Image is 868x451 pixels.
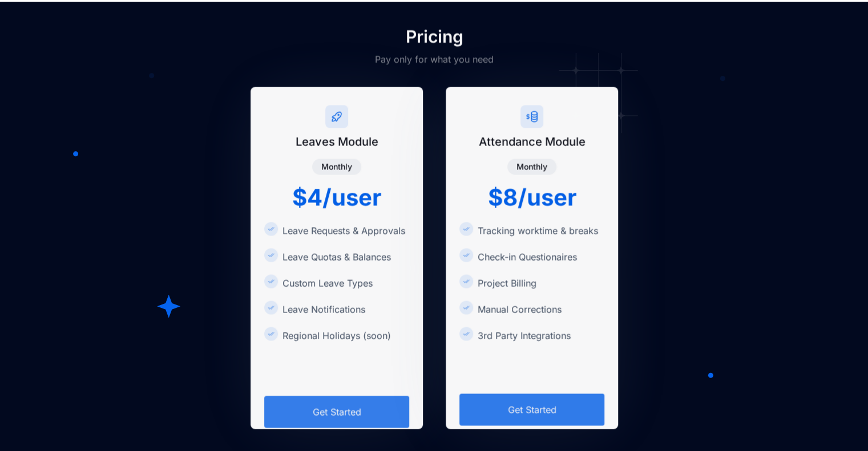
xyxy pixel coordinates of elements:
strong: Monthly [516,161,547,171]
h1: Pay only for what you need [92,52,777,66]
div: Get Started [503,402,563,416]
div: Regional Holidays (soon) [278,328,391,342]
div: Get Started [308,404,368,418]
div: 3rd Party Integrations [473,328,571,342]
div: Check-in Questionaires [473,250,577,263]
iframe: PLUG_LAUNCHER_SDK [829,412,857,440]
strong: $8/user [487,183,576,211]
div: Leave Quotas & Balances [278,250,391,263]
div: Leave Requests & Approvals [278,224,405,237]
strong: $4/user [292,183,381,211]
div: Custom Leave Types [278,276,373,290]
div: Project Billing [473,276,536,290]
strong: Attendance Module [478,135,585,148]
h1: Pricing [92,26,777,46]
strong: Monthly [321,161,352,171]
a: Get Started [459,393,604,425]
div: Leave Notifications [278,302,365,316]
div: Manual Corrections [473,302,562,316]
div: Tracking worktime & breaks [473,224,598,237]
a: Get Started [264,395,409,427]
strong: Leaves Module [295,135,378,148]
